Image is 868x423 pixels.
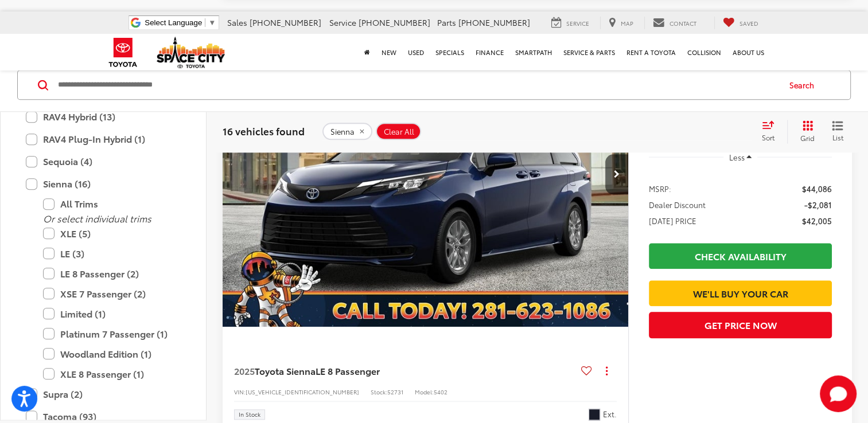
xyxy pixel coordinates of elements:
[43,194,181,214] label: All Trims
[649,280,832,306] a: We'll Buy Your Car
[820,375,857,412] svg: Start Chat
[723,147,758,167] button: Less
[402,34,430,70] a: Used
[208,18,216,27] span: ▼
[727,34,770,70] a: About Us
[802,183,832,194] span: $44,086
[430,34,470,70] a: Specials
[102,34,145,71] img: Toyota
[649,183,671,194] span: MSRP:
[387,387,403,396] span: 52731
[802,215,832,226] span: $42,005
[605,154,628,194] button: Next image
[649,243,832,269] a: Check Availability
[558,34,621,70] a: Service & Parts
[762,133,774,143] span: Sort
[804,199,832,210] span: -$2,081
[649,312,832,338] button: Get Price Now
[43,284,181,304] label: XSE 7 Passenger (2)
[437,17,456,28] span: Parts
[606,366,608,375] span: dropdown dots
[714,17,767,29] a: My Saved Vehicles
[26,107,181,127] label: RAV4 Hybrid (13)
[603,409,617,420] span: Ext.
[359,34,376,70] a: Home
[43,324,181,344] label: Platinum 7 Passenger (1)
[223,124,305,138] span: 16 vehicles found
[322,123,372,140] button: remove Sienna
[57,72,779,99] input: Search by Make, Model, or Keyword
[246,387,359,396] span: [US_VEHICLE_IDENTIFICATION_NUMBER]
[621,34,682,70] a: Rent a Toyota
[157,37,225,68] img: Space City Toyota
[670,19,696,28] span: Contact
[359,17,430,28] span: [PHONE_NUMBER]
[26,129,181,149] label: RAV4 Plug-In Hybrid (1)
[820,375,857,412] button: Toggle Chat Window
[43,244,181,264] label: LE (3)
[470,34,509,70] a: Finance
[255,364,316,377] span: Toyota Sienna
[682,34,727,70] a: Collision
[234,387,246,396] span: VIN:
[434,387,447,396] span: 5402
[234,365,577,377] a: 2025Toyota SiennaLE 8 Passenger
[43,264,181,284] label: LE 8 Passenger (2)
[621,19,633,28] span: Map
[222,22,629,327] div: 2025 Toyota Sienna LE 8 Passenger 0
[26,151,181,171] label: Sequoia (4)
[509,34,558,70] a: SmartPath
[376,34,402,70] a: New
[26,384,181,404] label: Supra (2)
[384,127,414,136] span: Clear All
[330,127,355,136] span: Sienna
[600,17,642,29] a: Map
[222,22,629,327] img: 2025 Toyota Sienna LE 8 Passenger
[145,18,216,27] a: Select Language​
[644,17,705,29] a: Contact
[26,174,181,194] label: Sienna (16)
[43,364,181,384] label: XLE 8 Passenger (1)
[371,387,387,396] span: Stock:
[566,19,589,28] span: Service
[43,211,151,225] i: Or select individual trims
[222,22,629,327] a: 2025 Toyota Sienna LE 8 Passenger2025 Toyota Sienna LE 8 Passenger2025 Toyota Sienna LE 8 Passeng...
[43,344,181,364] label: Woodland Edition (1)
[376,123,421,140] button: Clear All
[316,364,380,377] span: LE 8 Passenger
[832,133,843,143] span: List
[415,387,434,396] span: Model:
[597,361,617,381] button: Actions
[227,17,247,28] span: Sales
[250,17,321,28] span: [PHONE_NUMBER]
[543,17,598,29] a: Service
[649,199,706,210] span: Dealer Discount
[43,304,181,324] label: Limited (1)
[787,120,823,143] button: Grid View
[458,17,530,28] span: [PHONE_NUMBER]
[739,19,758,28] span: Saved
[43,224,181,244] label: XLE (5)
[649,215,696,226] span: [DATE] PRICE
[800,134,815,143] span: Grid
[756,120,787,143] button: Select sort value
[329,17,356,28] span: Service
[234,364,255,377] span: 2025
[729,152,744,162] span: Less
[823,120,852,143] button: List View
[779,71,831,100] button: Search
[589,409,600,420] span: Bluprint
[239,412,260,417] span: In Stock
[145,18,202,27] span: Select Language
